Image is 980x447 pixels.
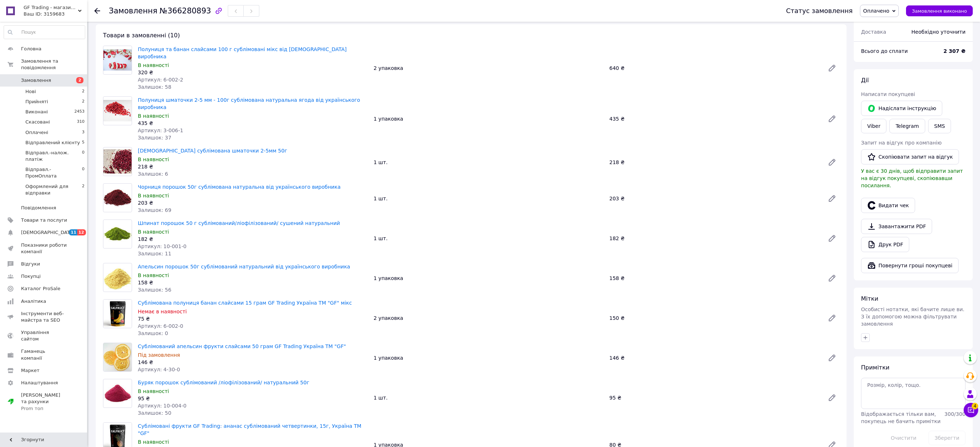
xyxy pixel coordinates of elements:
[21,273,41,280] span: Покупці
[825,61,839,75] a: Редагувати
[861,140,942,146] span: Запит на відгук про компанію
[928,119,951,133] button: SMS
[138,235,368,243] div: 182 ₴
[138,62,169,68] span: В наявності
[138,69,368,76] div: 320 ₴
[825,351,839,365] a: Редагувати
[138,315,368,322] div: 75 ₴
[863,8,889,14] span: Оплачено
[21,217,67,223] span: Товари та послуги
[906,5,973,16] button: Замовлення виконано
[138,128,183,133] span: Артикул: 3-006-1
[138,300,352,306] a: Сублімована полуниця банан слайсами 15 грам GF Trading Україна ТМ "GF" мікс
[138,367,180,372] span: Артикул: 4-30-0
[24,11,87,17] div: Ваш ID: 3159683
[861,149,959,164] button: Скопіювати запит на відгук
[4,26,85,39] input: Пошук
[138,439,169,445] span: В наявності
[138,323,183,329] span: Артикул: 6-002-0
[94,7,100,14] div: Повернутися назад
[861,411,940,424] span: Відображається тільки вам, покупець не бачить примітки
[138,113,169,119] span: В наявності
[138,184,341,190] a: Чорниця порошок 50г сублімована натуральна від українського виробника
[606,193,822,204] div: 203 ₴
[912,8,967,14] span: Замовлення виконано
[103,49,132,71] img: Полуниця та банан слайсами 100 г сублімовані мікс від українського виробника
[103,185,132,210] img: Чорниця порошок 50г сублімована натуральна від українського виробника
[138,220,340,226] a: Шпинат порошок 50 г сублімований/ліофілізований/ сушений натуральний
[103,100,132,121] img: Полуниця шматочки 2-5 мм - 100г сублімована натуральна ягода від українського виробника
[825,191,839,206] a: Редагувати
[25,109,48,115] span: Виконані
[21,367,40,374] span: Маркет
[77,119,85,125] span: 310
[21,242,67,255] span: Показники роботи компанії
[25,183,82,196] span: Оформлений для відправки
[138,148,287,154] a: [DEMOGRAPHIC_DATA] сублімована шматочки 2-5мм 50г
[138,199,368,206] div: 203 ₴
[103,300,132,328] img: Сублімована полуниця банан слайсами 15 грам GF Trading Україна ТМ "GF" мікс
[825,390,839,405] a: Редагувати
[138,84,171,90] span: Залишок: 58
[786,7,853,14] div: Статус замовлення
[138,163,368,170] div: 218 ₴
[25,139,80,146] span: Відправлений клієнту
[103,343,132,371] img: Сублімований апельсин фрукти слайсами 50 грам GF Trading Україна ТМ "GF"
[138,272,169,278] span: В наявності
[82,166,85,179] span: 0
[861,101,942,116] button: Надіслати інструкцію
[861,48,908,54] span: Всього до сплати
[82,88,85,95] span: 2
[25,150,82,163] span: Відправл.-налож. платіж
[371,313,606,323] div: 2 упаковка
[138,243,186,249] span: Артикул: 10-001-0
[825,311,839,325] a: Редагувати
[138,287,171,293] span: Залишок: 56
[138,423,361,436] a: Сублімовані фрукти GF Trading: ананас сублімований четвертинки, 15г, Україна ТМ "GF"
[138,46,347,59] a: Полуниця та банан слайсами 100 г сублімовані мікс від [DEMOGRAPHIC_DATA] виробника
[138,380,309,385] a: Буряк порошок сублімований /ліофілізований/ натуральний 50г
[825,112,839,126] a: Редагувати
[861,29,886,35] span: Доставка
[160,7,211,15] span: №366280893
[21,77,51,84] span: Замовлення
[138,403,186,409] span: Артикул: 10-004-0
[21,380,58,386] span: Налаштування
[371,353,606,363] div: 1 упаковка
[861,198,915,213] button: Видати чек
[606,353,822,363] div: 146 ₴
[21,229,75,236] span: [DEMOGRAPHIC_DATA]
[606,273,822,283] div: 158 ₴
[371,393,606,403] div: 1 шт.
[138,97,360,110] a: Полуниця шматочки 2-5 мм - 100г сублімована натуральна ягода від українського виробника
[825,231,839,246] a: Редагувати
[25,166,82,179] span: Відправл.- ПромОплата
[25,99,48,105] span: Прийняті
[972,403,978,409] span: 4
[138,264,350,270] a: Апельсин порошок 50г сублімований натуральний від українського виробника
[25,88,36,95] span: Нові
[371,114,606,124] div: 1 упаковка
[82,150,85,163] span: 0
[103,264,132,291] img: Апельсин порошок 50г сублімований натуральний від українського виробника
[138,359,368,366] div: 146 ₴
[138,388,169,394] span: В наявності
[606,63,822,73] div: 640 ₴
[25,129,48,136] span: Оплачені
[371,193,606,204] div: 1 шт.
[371,273,606,283] div: 1 упаковка
[138,135,171,141] span: Залишок: 37
[606,393,822,403] div: 95 ₴
[82,183,85,196] span: 2
[109,7,157,15] span: Замовлення
[77,229,86,235] span: 12
[138,330,168,336] span: Залишок: 0
[138,395,368,402] div: 95 ₴
[138,77,183,83] span: Артикул: 6-002-2
[861,168,963,188] span: У вас є 30 днів, щоб відправити запит на відгук покупцеві, скопіювавши посилання.
[861,258,959,273] button: Повернути гроші покупцеві
[21,298,46,305] span: Аналітика
[138,309,187,314] span: Немає в наявності
[889,119,925,133] a: Telegram
[138,343,346,349] a: Сублімований апельсин фрукти слайсами 50 грам GF Trading Україна ТМ "GF"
